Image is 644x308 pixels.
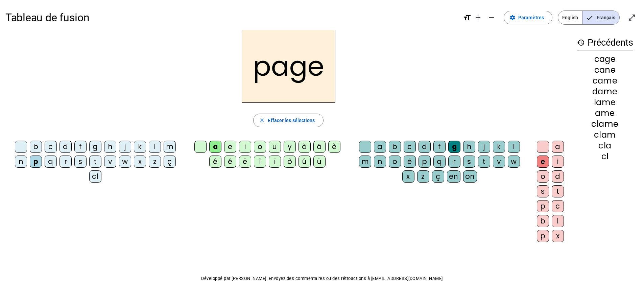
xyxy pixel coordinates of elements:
[419,156,431,168] div: p
[577,35,633,50] h3: Précédents
[493,141,505,153] div: k
[537,170,549,183] div: o
[582,11,619,24] span: Français
[254,156,266,168] div: î
[463,170,477,183] div: on
[471,11,485,24] button: Augmenter la taille de la police
[5,275,639,283] p: Développé par [PERSON_NAME]. Envoyez des commentaires ou des rétroactions à [EMAIL_ADDRESS][DOMAI...
[89,156,101,168] div: t
[552,170,564,183] div: d
[537,156,549,168] div: e
[74,156,87,168] div: s
[625,11,639,24] button: Entrer en plein écran
[45,141,57,153] div: c
[374,156,386,168] div: n
[104,141,116,153] div: h
[509,15,516,21] mat-icon: settings
[577,109,633,117] div: ame
[389,141,401,153] div: b
[5,7,458,28] h1: Tableau de fusion
[30,156,42,168] div: p
[119,156,131,168] div: w
[552,215,564,227] div: l
[463,141,475,153] div: h
[448,141,460,153] div: g
[508,156,520,168] div: w
[577,88,633,96] div: dame
[89,170,101,183] div: cl
[577,131,633,139] div: clam
[209,141,221,153] div: a
[15,156,27,168] div: n
[537,200,549,212] div: p
[259,117,265,123] mat-icon: close
[558,10,620,25] mat-button-toggle-group: Language selection
[433,156,446,168] div: q
[134,141,146,153] div: k
[577,120,633,128] div: clame
[552,185,564,197] div: t
[30,141,42,153] div: b
[164,156,176,168] div: ç
[432,170,444,183] div: ç
[134,156,146,168] div: x
[552,141,564,153] div: a
[474,14,482,22] mat-icon: add
[552,230,564,242] div: x
[269,141,281,153] div: u
[577,152,633,161] div: cl
[254,141,266,153] div: o
[552,156,564,168] div: i
[224,141,236,153] div: e
[253,114,323,127] button: Effacer les sélections
[45,156,57,168] div: q
[463,14,471,22] mat-icon: format_size
[447,170,460,183] div: en
[485,11,498,24] button: Diminuer la taille de la police
[242,30,335,103] h2: page
[299,156,311,168] div: û
[164,141,176,153] div: m
[59,156,72,168] div: r
[209,156,221,168] div: é
[518,14,544,22] span: Paramètres
[417,170,429,183] div: z
[224,156,236,168] div: ê
[558,11,582,24] span: English
[389,156,401,168] div: o
[359,156,371,168] div: m
[328,141,340,153] div: è
[284,156,296,168] div: ô
[313,141,326,153] div: â
[552,200,564,212] div: c
[119,141,131,153] div: j
[487,14,496,22] mat-icon: remove
[628,14,636,22] mat-icon: open_in_full
[89,141,101,153] div: g
[404,156,416,168] div: é
[577,77,633,85] div: came
[419,141,431,153] div: d
[284,141,296,153] div: y
[537,230,549,242] div: p
[577,142,633,150] div: cla
[149,141,161,153] div: l
[404,141,416,153] div: c
[239,156,251,168] div: ë
[104,156,116,168] div: v
[433,141,446,153] div: f
[268,116,315,124] span: Effacer les sélections
[269,156,281,168] div: ï
[313,156,326,168] div: ü
[508,141,520,153] div: l
[577,98,633,106] div: lame
[374,141,386,153] div: a
[59,141,72,153] div: d
[478,156,490,168] div: t
[537,185,549,197] div: s
[504,11,552,24] button: Paramètres
[577,39,585,47] mat-icon: history
[402,170,414,183] div: x
[239,141,251,153] div: i
[493,156,505,168] div: v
